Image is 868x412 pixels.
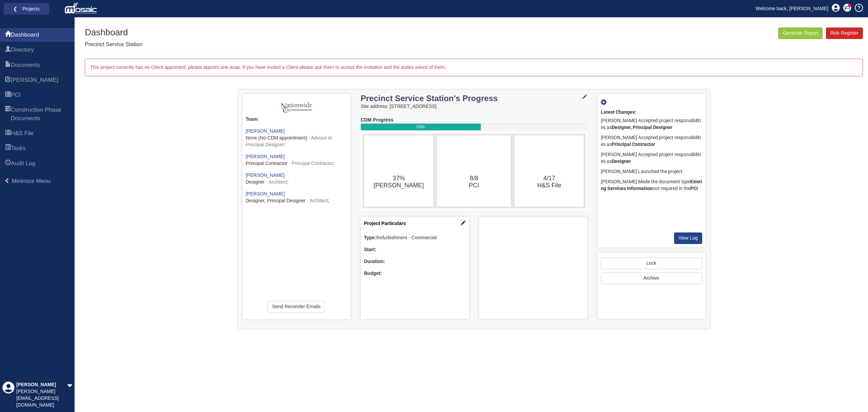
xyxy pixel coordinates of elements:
h3: Precinct Service Station's Progress [361,94,548,103]
div: ; [246,191,347,204]
svg: 8/8​PCI [439,137,509,205]
img: 9k= [279,101,313,114]
span: H&S File [11,129,34,137]
span: H&S File [5,130,11,138]
a: Send Reminder Emails [268,301,325,313]
a: [PERSON_NAME] [246,128,285,134]
div: ; [246,128,347,148]
span: Designer [246,179,265,185]
b: Designer, Principal Designer [612,125,672,130]
div: Team [246,116,347,123]
tspan: H&S File [537,182,561,189]
span: HARI [11,76,58,84]
span: Audit Log [11,160,35,168]
a: View Log [674,232,702,244]
span: - Advisor to Principal Designer [246,135,332,147]
span: None (No CDM appointment) [246,135,307,141]
b: Designer [612,158,631,164]
span: Minimize Menu [4,178,10,184]
tspan: PCI [469,182,479,189]
div: 53% [361,124,481,130]
div: [PERSON_NAME] Accepted project responsibilities as [601,150,702,167]
b: PCI [690,186,698,191]
span: PCI [5,91,11,99]
span: Documents [5,61,11,70]
svg: 4/17​H&S File [516,137,582,205]
b: Duration: [364,259,385,264]
span: Construction Phase Documents [11,106,70,123]
b: Budget: [364,270,382,276]
span: Directory [5,46,11,54]
div: This project currently has no Client appointed, please appoint one asap. If you have invited a Cl... [85,59,863,76]
div: [PERSON_NAME] Made the document type not required in the [601,177,702,194]
text: 37% [373,175,423,189]
b: Type: [364,235,376,240]
div: [PERSON_NAME] Launched the project [601,167,702,177]
div: ; [246,153,347,167]
span: Documents [11,61,40,69]
div: CDM Progress [361,117,587,124]
div: Latest Changes: [601,109,702,116]
a: ❮ Projects [8,4,45,13]
a: Lock [601,258,702,269]
text: 4/17 [537,175,561,189]
div: [PERSON_NAME][EMAIL_ADDRESS][DOMAIN_NAME] [16,388,67,409]
svg: 37%​HARI [366,137,431,205]
span: HARI [5,76,11,85]
div: Refurbishment - Commercial [364,235,466,241]
div: [PERSON_NAME] [16,381,67,388]
span: Designer, Principal Designer [246,198,306,203]
b: Existing Services Information [601,179,702,191]
span: Construction Phase Documents [5,106,11,123]
p: Precinct Service Station [85,41,142,49]
a: [PERSON_NAME] [246,154,285,159]
div: Site address: [STREET_ADDRESS] [361,103,587,110]
span: Dashboard [5,31,11,39]
span: - Principal Contractor [289,161,333,166]
span: Principal Contractor [246,161,288,166]
span: - Architect [307,198,328,203]
button: Archive [601,273,702,284]
span: Minimize Menu [12,178,51,184]
div: Project Location [479,217,587,319]
span: Audit Log [5,160,11,168]
text: 8/8 [469,175,479,189]
a: Project Particulars [364,221,406,226]
div: ; [246,172,347,186]
a: Welcome back, [PERSON_NAME] [751,3,833,14]
a: Risk Register [826,27,863,39]
a: [PERSON_NAME] [246,172,285,178]
span: Directory [11,46,34,54]
span: Tasks [5,145,11,153]
span: Dashboard [11,31,39,39]
img: logo_white.png [64,2,99,15]
button: Generate Report [778,27,822,39]
span: Tasks [11,144,25,152]
span: - Architect [266,179,287,185]
div: [PERSON_NAME] Accepted project responsibilities as [601,116,702,133]
tspan: [PERSON_NAME] [373,182,423,189]
span: PCI [11,91,20,99]
div: Profile [2,381,15,409]
a: [PERSON_NAME] [246,191,285,196]
h1: Dashboard [85,27,142,37]
b: Principal Contractor [612,142,655,147]
b: Start: [364,247,377,252]
div: [PERSON_NAME] Accepted project responsibilities as [601,133,702,150]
